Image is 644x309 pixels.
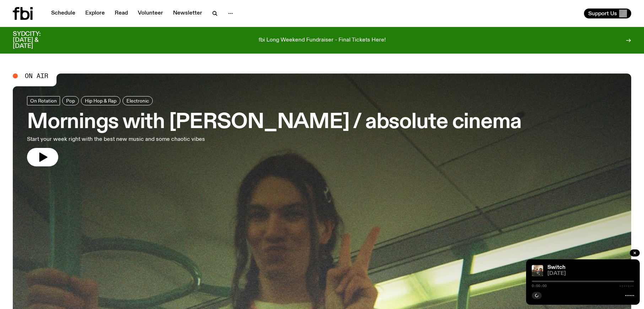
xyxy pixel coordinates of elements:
[532,265,543,276] img: A warm film photo of the switch team sitting close together. from left to right: Cedar, Lau, Sand...
[85,98,117,104] span: Hip Hop & Rap
[25,73,48,79] span: On Air
[30,98,57,104] span: On Rotation
[27,135,209,144] p: Start your week right with the best new music and some chaotic vibes
[123,96,153,105] a: Electronic
[619,284,634,288] span: -:--:--
[81,96,120,105] a: Hip Hop & Rap
[584,9,631,18] button: Support Us
[532,284,547,288] span: 0:00:00
[169,9,206,18] a: Newsletter
[47,9,80,18] a: Schedule
[547,271,634,276] span: [DATE]
[27,96,60,105] a: On Rotation
[588,10,617,17] span: Support Us
[126,98,149,104] span: Electronic
[547,265,565,270] a: Switch
[27,96,521,166] a: Mornings with [PERSON_NAME] / absolute cinemaStart your week right with the best new music and so...
[66,98,75,104] span: Pop
[110,9,132,18] a: Read
[134,9,167,18] a: Volunteer
[13,31,58,49] h3: SYDCITY: [DATE] & [DATE]
[27,112,521,132] h3: Mornings with [PERSON_NAME] / absolute cinema
[81,9,109,18] a: Explore
[62,96,79,105] a: Pop
[259,37,386,44] p: fbi Long Weekend Fundraiser - Final Tickets Here!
